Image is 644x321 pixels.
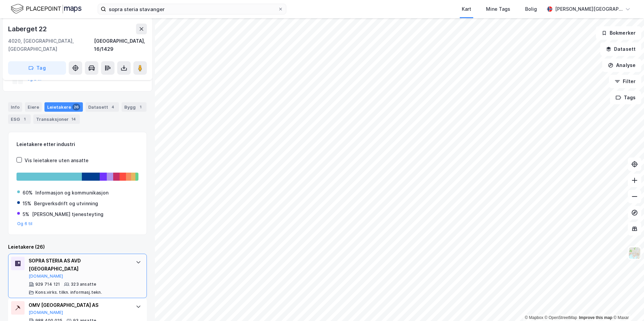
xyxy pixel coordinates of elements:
[33,114,80,124] div: Transaksjoner
[109,104,116,110] div: 4
[35,282,60,287] div: 929 714 121
[94,37,147,53] div: [GEOGRAPHIC_DATA], 16/1429
[8,61,66,75] button: Tag
[8,243,147,251] div: Leietakere (26)
[11,3,82,15] img: logo.f888ab2527a4732fd821a326f86c7f29.svg
[122,102,147,112] div: Bygg
[29,274,63,279] button: [DOMAIN_NAME]
[596,26,641,40] button: Bokmerker
[600,42,641,56] button: Datasett
[17,140,138,148] div: Leietakere etter industri
[609,75,641,88] button: Filter
[610,289,644,321] iframe: Chat Widget
[23,200,31,208] div: 15%
[8,114,31,124] div: ESG
[25,102,42,112] div: Eiere
[86,102,119,112] div: Datasett
[137,104,144,110] div: 1
[29,301,129,309] div: OMV [GEOGRAPHIC_DATA] AS
[602,59,641,72] button: Analyse
[71,282,96,287] div: 323 ansatte
[555,5,622,13] div: [PERSON_NAME][GEOGRAPHIC_DATA]
[610,91,641,104] button: Tags
[525,315,543,320] a: Mapbox
[462,5,471,13] div: Kart
[70,116,77,122] div: 14
[106,4,278,14] input: Søk på adresse, matrikkel, gårdeiere, leietakere eller personer
[35,290,102,295] div: Kons.virks. tilkn. informasj.tekn.
[34,200,98,208] div: Bergverksdrift og utvinning
[25,156,89,165] div: Vis leietakere uten ansatte
[21,116,28,122] div: 1
[8,24,48,34] div: Laberget 22
[23,189,33,197] div: 60%
[32,210,103,218] div: [PERSON_NAME] tjenesteyting
[72,104,80,110] div: 26
[579,315,612,320] a: Improve this map
[44,102,83,112] div: Leietakere
[17,221,33,226] button: Og 6 til
[8,37,94,53] div: 4020, [GEOGRAPHIC_DATA], [GEOGRAPHIC_DATA]
[486,5,510,13] div: Mine Tags
[29,310,63,315] button: [DOMAIN_NAME]
[35,189,108,197] div: Informasjon og kommunikasjon
[545,315,577,320] a: OpenStreetMap
[23,210,29,218] div: 5%
[525,5,537,13] div: Bolig
[8,102,22,112] div: Info
[628,247,641,259] img: Z
[29,257,129,273] div: SOPRA STERIA AS AVD [GEOGRAPHIC_DATA]
[610,289,644,321] div: Kontrollprogram for chat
